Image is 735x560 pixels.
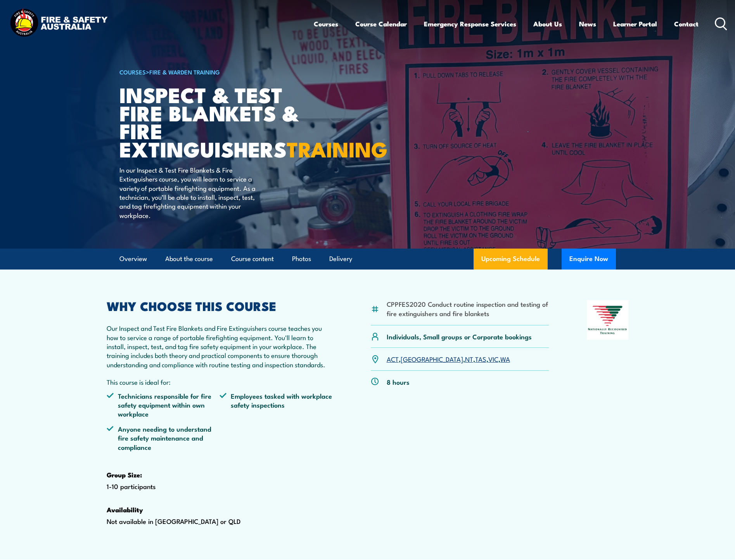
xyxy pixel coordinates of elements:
[220,391,333,418] li: Employees tasked with workplace safety inspections
[292,249,311,269] a: Photos
[314,14,338,34] a: Courses
[107,391,220,418] li: Technicians responsible for fire safety equipment within own workplace
[119,67,311,76] h6: >
[355,14,407,34] a: Course Calendar
[533,14,562,34] a: About Us
[107,300,333,550] div: 1-10 participants Not available in [GEOGRAPHIC_DATA] or QLD
[587,300,629,340] img: Nationally Recognised Training logo.
[287,132,387,164] strong: TRAINING
[165,249,213,269] a: About the course
[674,14,699,34] a: Contact
[107,470,142,480] strong: Group Size:
[387,299,549,318] li: CPPFES2020 Conduct routine inspection and testing of fire extinguishers and fire blankets
[474,249,548,270] a: Upcoming Schedule
[107,377,333,386] p: This course is ideal for:
[475,354,486,363] a: TAS
[579,14,596,34] a: News
[387,354,510,363] p: , , , , ,
[149,67,220,76] a: Fire & Warden Training
[424,14,516,34] a: Emergency Response Services
[329,249,352,269] a: Delivery
[119,85,311,158] h1: Inspect & Test Fire Blankets & Fire Extinguishers
[488,354,498,363] a: VIC
[613,14,657,34] a: Learner Portal
[119,67,146,76] a: COURSES
[562,249,616,270] button: Enquire Now
[465,354,473,363] a: NT
[387,377,410,386] p: 8 hours
[387,354,399,363] a: ACT
[107,300,333,311] h2: WHY CHOOSE THIS COURSE
[119,249,147,269] a: Overview
[401,354,463,363] a: [GEOGRAPHIC_DATA]
[387,332,532,341] p: Individuals, Small groups or Corporate bookings
[500,354,510,363] a: WA
[119,165,261,220] p: In our Inspect & Test Fire Blankets & Fire Extinguishers course, you will learn to service a vari...
[231,249,274,269] a: Course content
[107,424,220,451] li: Anyone needing to understand fire safety maintenance and compliance
[107,323,333,369] p: Our Inspect and Test Fire Blankets and Fire Extinguishers course teaches you how to service a ran...
[107,505,143,515] strong: Availability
